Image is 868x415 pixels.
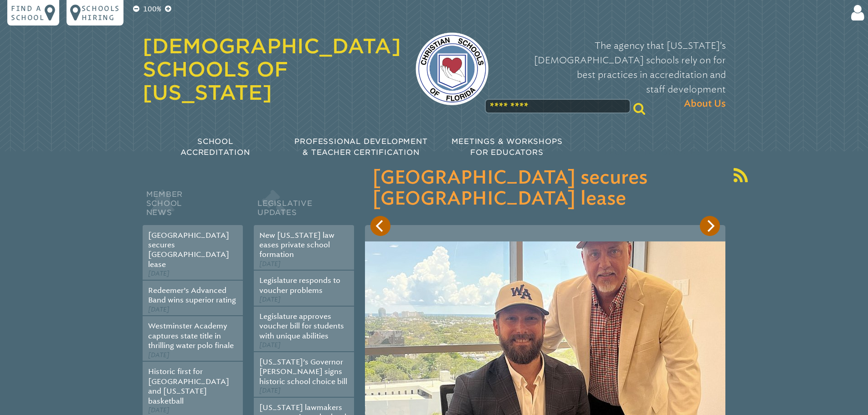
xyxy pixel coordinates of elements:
[259,358,347,386] a: [US_STATE]’s Governor [PERSON_NAME] signs historic school choice bill
[452,137,563,157] span: Meetings & Workshops for Educators
[82,4,120,22] p: Schools Hiring
[148,231,229,269] a: [GEOGRAPHIC_DATA] secures [GEOGRAPHIC_DATA] lease
[259,231,334,259] a: New [US_STATE] law eases private school formation
[503,38,726,111] p: The agency that [US_STATE]’s [DEMOGRAPHIC_DATA] schools rely on for best practices in accreditati...
[700,216,720,236] button: Next
[259,312,344,340] a: Legislature approves voucher bill for students with unique abilities
[148,306,169,313] span: [DATE]
[684,97,726,111] span: About Us
[141,4,163,15] p: 100%
[259,387,281,395] span: [DATE]
[254,188,354,225] h2: Legislative Updates
[148,270,169,277] span: [DATE]
[148,406,169,414] span: [DATE]
[180,137,250,157] span: School Accreditation
[416,32,488,105] img: csf-logo-web-colors.png
[604,137,701,157] span: Education News & Legislative Updates
[148,286,236,304] a: Redeemer’s Advanced Band wins superior rating
[143,34,401,104] a: [DEMOGRAPHIC_DATA] Schools of [US_STATE]
[372,168,718,210] h3: [GEOGRAPHIC_DATA] secures [GEOGRAPHIC_DATA] lease
[259,296,281,303] span: [DATE]
[148,322,234,350] a: Westminster Academy captures state title in thrilling water polo finale
[259,341,281,349] span: [DATE]
[148,351,169,359] span: [DATE]
[370,216,390,236] button: Previous
[148,367,229,405] a: Historic first for [GEOGRAPHIC_DATA] and [US_STATE] basketball
[143,188,243,225] h2: Member School News
[11,4,45,22] p: Find a school
[259,260,281,268] span: [DATE]
[259,276,340,294] a: Legislature responds to voucher problems
[294,137,427,157] span: Professional Development & Teacher Certification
